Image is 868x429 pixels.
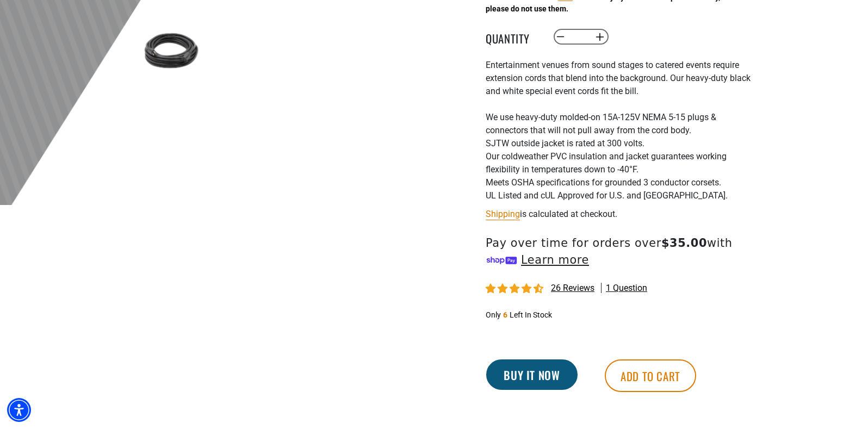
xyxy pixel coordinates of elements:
li: We use heavy-duty molded-on 15A-125V NEMA 5-15 plugs & connectors that will not pull away from th... [486,111,752,137]
li: Our coldweather PVC insulation and jacket guarantees working flexibility in temperatures down to ... [486,150,752,176]
span: Left In Stock [510,310,552,319]
div: is calculated at checkout. [486,207,752,221]
button: Add to cart [605,359,696,392]
span: 4.73 stars [486,284,545,294]
span: Only [486,310,501,319]
li: SJTW outside jacket is rated at 300 volts. [486,137,752,150]
span: 1 question [606,282,647,294]
a: Shipping [486,209,520,219]
li: UL Listed and cUL Approved for U.S. and [GEOGRAPHIC_DATA]. [486,189,752,202]
div: Entertainment venues from sound stages to catered events require extension cords that blend into ... [486,59,752,202]
span: 6 [503,310,507,319]
label: Quantity [486,30,540,44]
img: black [140,19,203,82]
li: Meets OSHA specifications for grounded 3 conductor corsets. [486,176,752,189]
button: Buy it now [486,359,578,390]
div: Accessibility Menu [7,398,31,422]
span: 26 reviews [551,283,594,293]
